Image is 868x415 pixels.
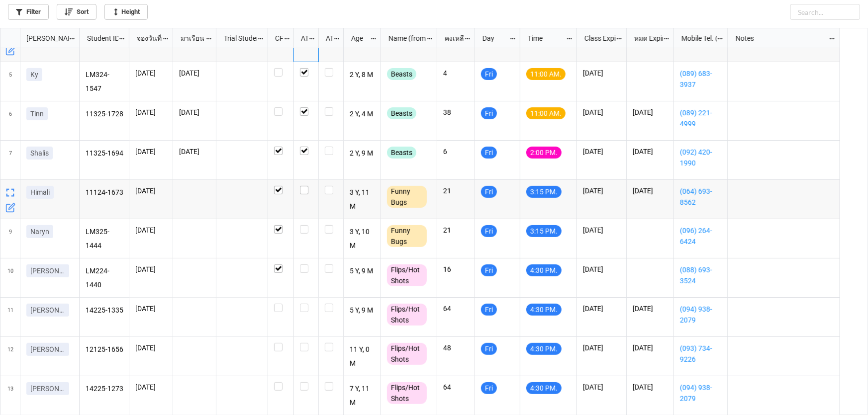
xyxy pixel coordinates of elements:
p: 21 [443,186,469,196]
a: (089) 683-3937 [680,68,721,90]
p: 2 Y, 9 M [350,147,375,161]
div: Beasts [387,68,416,80]
p: [PERSON_NAME] [30,266,65,276]
a: (094) 938-2079 [680,304,721,326]
a: Height [104,4,148,20]
p: [DATE] [583,304,620,314]
p: LM224-1440 [86,264,123,291]
div: Mobile Tel. (from Nick Name) [675,33,717,44]
span: 9 [9,219,12,258]
p: [DATE] [135,68,167,78]
p: [DATE] [633,382,668,392]
p: [DATE] [179,147,210,157]
p: [DATE] [583,186,620,196]
div: คงเหลือ (from Nick Name) [439,33,465,44]
p: [DATE] [583,264,620,274]
div: grid [0,28,80,48]
p: 48 [443,343,469,353]
a: (094) 938-2079 [680,382,721,404]
a: (096) 264-6424 [680,225,721,247]
span: 13 [7,376,13,415]
span: 6 [9,101,12,140]
div: Name (from Class) [383,33,426,44]
div: Beasts [387,147,416,159]
p: [DATE] [633,304,668,314]
div: Flips/Hot Shots [387,264,427,286]
p: [DATE] [135,147,167,157]
p: [DATE] [179,107,210,117]
div: จองวันที่ [131,33,163,44]
p: [DATE] [633,147,668,157]
div: 3:15 PM. [526,186,562,198]
div: มาเรียน [175,33,206,44]
p: [DATE] [135,264,167,274]
p: 14225-1273 [86,382,123,396]
p: 5 Y, 9 M [350,264,375,278]
p: 11 Y, 0 M [350,343,375,370]
div: 4:30 PM. [526,382,562,394]
input: Search... [790,4,860,20]
a: (089) 221-4999 [680,107,721,129]
div: ATK [320,33,334,44]
p: 64 [443,382,469,392]
p: [DATE] [583,225,620,235]
p: [DATE] [135,186,167,196]
p: [DATE] [135,304,167,314]
div: Age [345,33,371,44]
p: 2 Y, 4 M [350,107,375,121]
div: Flips/Hot Shots [387,343,427,365]
div: Fri [481,225,497,237]
p: [DATE] [583,343,620,353]
div: 3:15 PM. [526,225,562,237]
a: (064) 693-8562 [680,186,721,208]
p: 12125-1656 [86,343,123,357]
p: 14225-1335 [86,304,123,318]
p: [DATE] [135,225,167,235]
p: [DATE] [583,382,620,392]
p: [DATE] [135,107,167,117]
a: (093) 734-9226 [680,343,721,365]
p: [PERSON_NAME] [30,305,65,315]
p: 16 [443,264,469,274]
p: 5 Y, 9 M [350,304,375,318]
div: CF [269,33,284,44]
p: 38 [443,107,469,117]
div: Fri [481,264,497,276]
div: Fri [481,304,497,316]
p: [DATE] [633,343,668,353]
p: [PERSON_NAME] [30,344,65,354]
span: 5 [9,62,12,101]
p: LM325-1444 [86,225,123,252]
span: 7 [9,141,12,179]
p: 2 Y, 8 M [350,68,375,82]
div: Fri [481,382,497,394]
div: 4:30 PM. [526,264,562,276]
p: 4 [443,68,469,78]
span: 10 [7,258,13,297]
div: Beasts [387,107,416,119]
div: Notes [730,33,829,44]
div: [PERSON_NAME] Name [20,33,69,44]
div: 4:30 PM. [526,304,562,316]
p: [DATE] [583,147,620,157]
div: หมด Expired date (from [PERSON_NAME] Name) [628,33,663,44]
div: Fri [481,186,497,198]
p: 3 Y, 10 M [350,225,375,252]
div: Class Expiration [579,33,616,44]
p: Shalis [30,148,49,158]
p: LM324-1547 [86,68,123,95]
div: Day [477,33,509,44]
div: Fri [481,68,497,80]
p: 21 [443,225,469,235]
a: Sort [57,4,96,20]
div: Fri [481,107,497,119]
p: 11124-1673 [86,186,123,200]
p: 11325-1728 [86,107,123,121]
a: (092) 420-1990 [680,147,721,168]
p: [DATE] [135,343,167,353]
div: Funny Bugs [387,225,427,247]
p: Naryn [30,227,49,237]
div: 2:00 PM. [526,147,562,159]
p: Ky [30,70,38,80]
p: [DATE] [633,186,668,196]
